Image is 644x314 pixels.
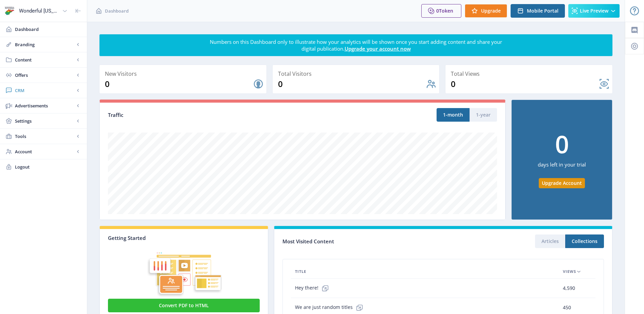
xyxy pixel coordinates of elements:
span: Token [439,7,453,14]
a: Upgrade your account now [345,45,411,52]
span: Branding [15,41,75,48]
div: Total Views [451,69,610,78]
img: graphic [108,241,260,297]
div: Numbers on this Dashboard only to illustrate how your analytics will be shown once you start addi... [209,38,503,52]
span: Offers [15,72,75,78]
div: Total Visitors [278,69,437,78]
span: Account [15,148,75,155]
span: Upgrade [481,8,501,14]
button: Upgrade Account [539,178,585,188]
span: Live Preview [580,8,608,14]
div: Traffic [108,111,302,119]
div: 0 [278,78,426,89]
button: Live Preview [568,4,620,18]
button: Articles [535,234,565,248]
span: Dashboard [105,7,129,14]
span: Tools [15,133,75,140]
span: Mobile Portal [527,8,558,14]
div: 0 [451,78,599,89]
button: Mobile Portal [511,4,565,18]
button: Convert PDF to HTML [108,299,260,312]
span: Logout [15,163,81,170]
span: Advertisements [15,102,75,109]
span: Title [295,267,306,276]
div: Wonderful [US_STATE] [19,3,59,18]
button: Upgrade [465,4,507,18]
span: Views [563,267,576,276]
div: 0 [105,78,253,89]
button: Collections [565,234,604,248]
span: 4,590 [563,284,575,292]
span: Content [15,56,75,63]
span: Settings [15,118,75,124]
div: Getting Started [108,234,260,241]
span: 450 [563,303,571,312]
span: Hey there! [295,281,332,295]
div: days left in your trial [538,156,586,178]
div: Most Visited Content [282,236,443,247]
span: Dashboard [15,26,81,33]
div: 0 [555,132,569,156]
button: 0Token [421,4,461,18]
button: 1-month [437,108,470,122]
img: properties.app_icon.jpg [4,5,15,16]
div: New Visitors [105,69,264,78]
span: CRM [15,87,75,94]
button: 1-year [470,108,497,122]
